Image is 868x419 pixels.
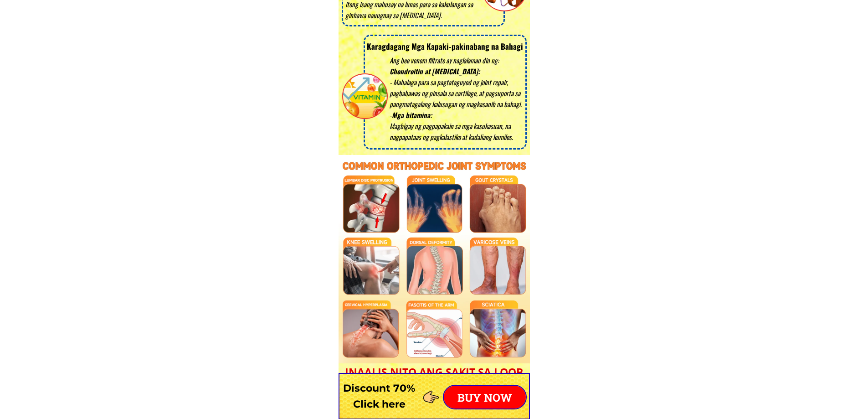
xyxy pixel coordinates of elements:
font: Ang bee venom filtrate ay naglalaman din ng: [390,55,499,65]
font: Magbigay ng pagpapakain sa mga kasukasuan, na nagpapataas ng pagkalastiko at kadaliang kumilos. [390,121,513,142]
font: Mga bitamina: [392,110,432,120]
font: - [390,110,392,120]
font: Karagdagang Mga Kapaki-pakinabang na Bahagi [367,41,523,52]
font: - Mahalaga para sa pagtataguyod ng joint repair, pagbabawas ng pinsala sa cartilage, at pagsuport... [390,77,522,109]
font: BUY NOW [457,391,512,405]
font: Click here [353,398,406,410]
font: Chondroitin at [MEDICAL_DATA]: [390,66,480,76]
font: Discount 70% [343,382,415,394]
